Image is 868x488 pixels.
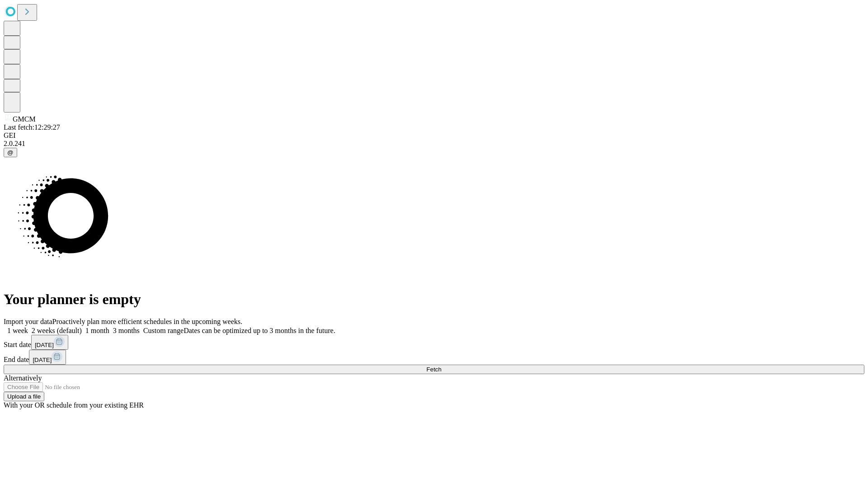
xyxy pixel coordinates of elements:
[32,327,82,334] span: 2 weeks (default)
[4,140,864,148] div: 2.0.241
[85,327,109,334] span: 1 month
[4,374,42,382] span: Alternatively
[29,350,66,365] button: [DATE]
[4,318,52,325] span: Import your data
[4,335,864,350] div: Start date
[4,350,864,365] div: End date
[4,291,864,308] h1: Your planner is empty
[4,401,144,409] span: With your OR schedule from your existing EHR
[7,149,14,156] span: @
[4,148,17,157] button: @
[143,327,184,334] span: Custom range
[4,392,44,401] button: Upload a file
[35,342,54,348] span: [DATE]
[4,131,864,140] div: GEI
[184,327,335,334] span: Dates can be optimized up to 3 months in the future.
[4,365,864,374] button: Fetch
[13,115,36,123] span: GMCM
[4,123,60,131] span: Last fetch: 12:29:27
[33,357,52,363] span: [DATE]
[52,318,242,325] span: Proactively plan more efficient schedules in the upcoming weeks.
[31,335,68,350] button: [DATE]
[7,327,28,334] span: 1 week
[113,327,140,334] span: 3 months
[426,366,441,373] span: Fetch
